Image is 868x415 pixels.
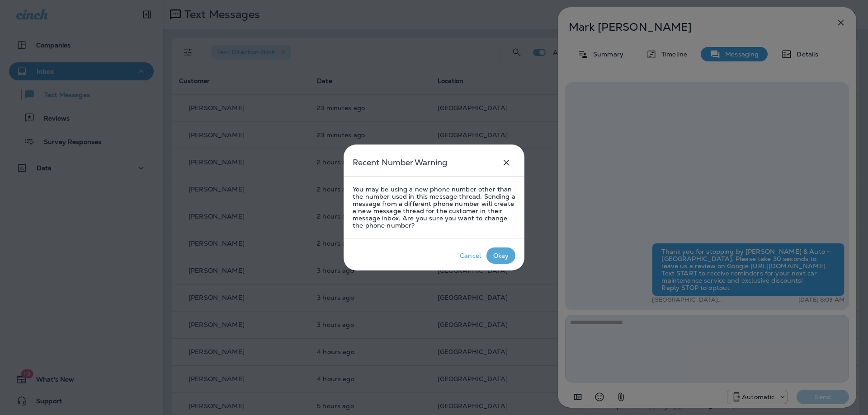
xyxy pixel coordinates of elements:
button: close [497,154,515,172]
h5: Recent Number Warning [353,155,447,170]
div: Okay [493,252,509,259]
div: Cancel [460,252,481,259]
button: Cancel [454,247,486,264]
p: You may be using a new phone number other than the number used in this message thread. Sending a ... [353,186,515,229]
button: Okay [486,247,515,264]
